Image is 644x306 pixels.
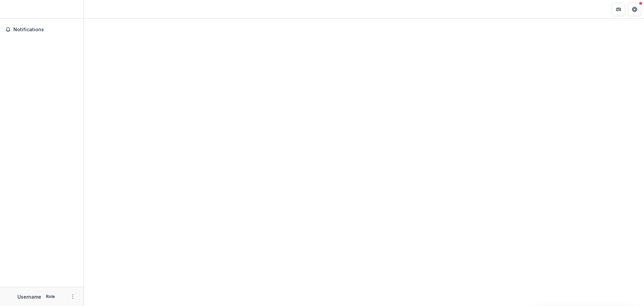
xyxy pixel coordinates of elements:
[3,24,81,35] button: Notifications
[13,27,78,33] span: Notifications
[612,3,625,16] button: Partners
[628,3,641,16] button: Get Help
[17,293,41,300] p: Username
[69,293,77,301] button: More
[44,294,57,300] p: Role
